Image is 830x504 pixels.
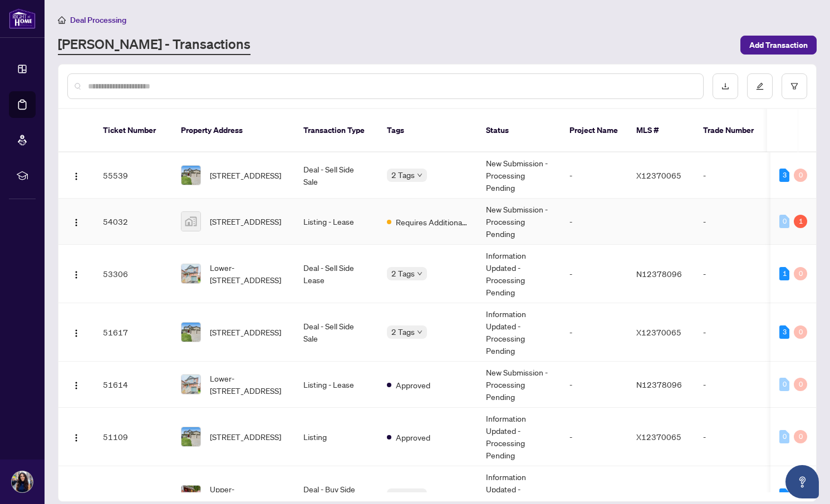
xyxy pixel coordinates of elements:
[417,271,423,276] span: down
[636,432,681,442] span: X12370065
[58,16,66,24] span: home
[782,73,807,99] button: filter
[794,215,807,228] div: 1
[294,152,378,199] td: Deal - Sell Side Sale
[694,152,772,199] td: -
[181,166,200,185] img: thumbnail-img
[779,378,789,391] div: 0
[172,109,294,152] th: Property Address
[294,303,378,362] td: Deal - Sell Side Sale
[636,327,681,337] span: X12370065
[794,267,807,280] div: 0
[636,269,682,279] span: N12378096
[794,378,807,391] div: 0
[779,488,789,502] div: 2
[181,427,200,446] img: thumbnail-img
[294,109,378,152] th: Transaction Type
[210,261,286,286] span: Lower-[STREET_ADDRESS]
[627,109,694,152] th: MLS #
[94,362,172,408] td: 51614
[94,152,172,199] td: 55539
[72,329,81,338] img: Logo
[294,408,378,466] td: Listing
[72,433,81,442] img: Logo
[779,325,789,339] div: 3
[794,430,807,443] div: 0
[636,170,681,180] span: X12370065
[94,408,172,466] td: 51109
[694,408,772,466] td: -
[181,212,200,231] img: thumbnail-img
[636,490,681,500] span: E12336749
[756,82,764,90] span: edit
[58,35,251,55] a: [PERSON_NAME] - Transactions
[477,408,561,466] td: Information Updated - Processing Pending
[740,36,817,55] button: Add Transaction
[779,215,789,228] div: 0
[294,362,378,408] td: Listing - Lease
[713,73,738,99] button: download
[694,362,772,408] td: -
[67,213,85,230] button: Logo
[477,109,561,152] th: Status
[210,326,281,338] span: [STREET_ADDRESS]
[779,430,789,443] div: 0
[561,152,627,199] td: -
[210,431,281,443] span: [STREET_ADDRESS]
[417,329,423,335] span: down
[391,267,415,280] span: 2 Tags
[794,325,807,339] div: 0
[794,169,807,182] div: 0
[477,245,561,303] td: Information Updated - Processing Pending
[396,216,468,228] span: Requires Additional Docs
[749,36,808,54] span: Add Transaction
[9,8,36,29] img: logo
[391,488,415,501] span: 3 Tags
[181,323,200,342] img: thumbnail-img
[67,323,85,341] button: Logo
[181,375,200,394] img: thumbnail-img
[561,408,627,466] td: -
[67,486,85,504] button: Logo
[561,362,627,408] td: -
[210,372,286,397] span: Lower-[STREET_ADDRESS]
[72,381,81,390] img: Logo
[94,303,172,362] td: 51617
[12,471,33,492] img: Profile Icon
[391,169,415,181] span: 2 Tags
[561,303,627,362] td: -
[94,199,172,245] td: 54032
[67,265,85,283] button: Logo
[747,73,773,99] button: edit
[396,379,430,391] span: Approved
[72,270,81,279] img: Logo
[694,245,772,303] td: -
[561,109,627,152] th: Project Name
[378,109,477,152] th: Tags
[210,169,281,181] span: [STREET_ADDRESS]
[790,82,798,90] span: filter
[67,375,85,393] button: Logo
[72,492,81,501] img: Logo
[94,245,172,303] td: 53306
[694,303,772,362] td: -
[417,172,423,178] span: down
[70,15,126,25] span: Deal Processing
[477,199,561,245] td: New Submission - Processing Pending
[67,428,85,446] button: Logo
[694,109,772,152] th: Trade Number
[294,199,378,245] td: Listing - Lease
[785,465,819,498] button: Open asap
[94,109,172,152] th: Ticket Number
[561,245,627,303] td: -
[477,362,561,408] td: New Submission - Processing Pending
[396,431,430,443] span: Approved
[477,303,561,362] td: Information Updated - Processing Pending
[694,199,772,245] td: -
[636,379,682,389] span: N12378096
[294,245,378,303] td: Deal - Sell Side Lease
[779,169,789,182] div: 3
[72,172,81,181] img: Logo
[181,264,200,283] img: thumbnail-img
[721,82,729,90] span: download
